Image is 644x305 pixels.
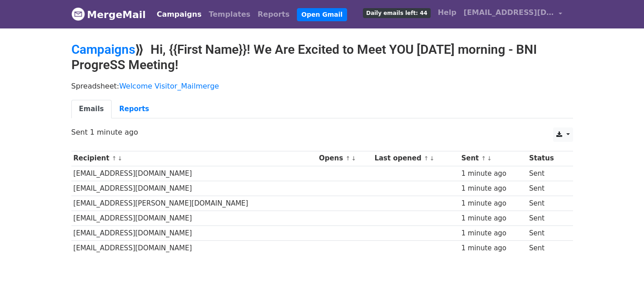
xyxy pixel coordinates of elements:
a: Reports [254,5,293,23]
a: Templates [205,5,254,23]
td: [EMAIL_ADDRESS][PERSON_NAME][DOMAIN_NAME] [71,196,317,211]
p: Spreadsheet: [71,81,573,91]
div: 1 minute ago [461,169,525,179]
a: ↑ [481,155,486,162]
td: [EMAIL_ADDRESS][DOMAIN_NAME] [71,226,317,241]
a: Daily emails left: 44 [359,4,434,22]
a: ↑ [345,155,350,162]
a: ↓ [429,155,434,162]
td: [EMAIL_ADDRESS][DOMAIN_NAME] [71,166,317,181]
th: Sent [459,151,527,166]
td: Sent [527,226,567,241]
a: ↓ [351,155,356,162]
a: ↓ [487,155,492,162]
td: Sent [527,166,567,181]
a: [EMAIL_ADDRESS][DOMAIN_NAME] [460,4,566,25]
a: Help [434,4,460,22]
th: Last opened [372,151,459,166]
td: [EMAIL_ADDRESS][DOMAIN_NAME] [71,241,317,256]
a: Open Gmail [297,8,347,21]
th: Recipient [71,151,317,166]
div: 1 minute ago [461,243,525,253]
div: 1 minute ago [461,198,525,209]
td: [EMAIL_ADDRESS][DOMAIN_NAME] [71,211,317,226]
p: Sent 1 minute ago [71,127,573,137]
div: 1 minute ago [461,213,525,224]
a: ↑ [112,155,117,162]
div: 1 minute ago [461,183,525,194]
td: [EMAIL_ADDRESS][DOMAIN_NAME] [71,181,317,196]
td: Sent [527,181,567,196]
th: Opens [317,151,372,166]
a: Campaigns [153,5,205,23]
th: Status [527,151,567,166]
a: MergeMail [71,5,146,24]
a: Reports [112,100,157,118]
span: Daily emails left: 44 [363,8,430,18]
a: Emails [71,100,112,118]
td: Sent [527,196,567,211]
td: Sent [527,241,567,256]
a: ↓ [118,155,122,162]
img: MergeMail logo [71,7,85,21]
a: Campaigns [71,42,135,57]
h2: ⟫ Hi, {{First Name}}! We Are Excited to Meet YOU [DATE] morning - BNI ProgreSS Meeting! [71,42,573,72]
div: 1 minute ago [461,228,525,239]
span: [EMAIL_ADDRESS][DOMAIN_NAME] [464,7,554,18]
a: ↑ [424,155,429,162]
a: Welcome Visitor_Mailmerge [119,82,219,90]
td: Sent [527,211,567,226]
